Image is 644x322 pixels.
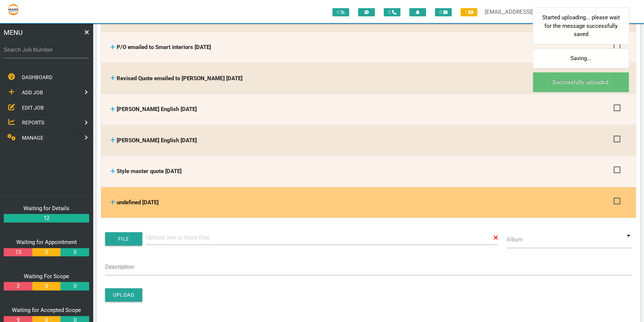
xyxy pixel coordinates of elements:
span: MANAGE [22,135,43,141]
a: Waiting for Details [23,205,69,212]
a: Waiting For Scope [24,273,69,280]
a: Waiting for Appointment [16,239,77,245]
span: DASHBOARD [22,74,52,80]
a: Waiting for Accepted Scope [12,307,81,313]
span: undefined [DATE] [117,199,159,206]
label: Description [105,263,134,271]
a: 12 [4,214,89,222]
span: 0 [384,8,400,16]
span: [PERSON_NAME] English [DATE] [117,137,197,144]
span: 0 [435,8,452,16]
span: Style master quote [DATE] [117,168,182,175]
span: 1 [461,8,477,16]
a: 0 [61,248,89,257]
label: Search Job Number [4,46,89,54]
span: ADD JOB [22,90,43,95]
span: [PERSON_NAME] English [DATE] [117,106,197,113]
a: Upload [105,288,142,302]
span: P/O emailed to Smart interiors [DATE] [117,44,211,51]
a: 2 [4,282,32,290]
a: 0 [32,282,61,290]
span: Revised Quote emailed to [PERSON_NAME] [DATE] [117,75,242,82]
span: EDIT JOB [22,104,44,110]
a: 0 [32,248,61,257]
a: 0 [61,282,89,290]
span: REPORTS [22,120,44,126]
div: Successfully uploaded. [533,72,629,92]
a: 13 [4,248,32,257]
div: Saving... [533,48,629,69]
span: MENU [4,27,23,38]
span: 0 [332,8,349,16]
input: Upload one or more files [146,231,498,245]
img: s3file [7,4,19,16]
div: Started uploading... please wait for the message successfully saved [533,7,629,45]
